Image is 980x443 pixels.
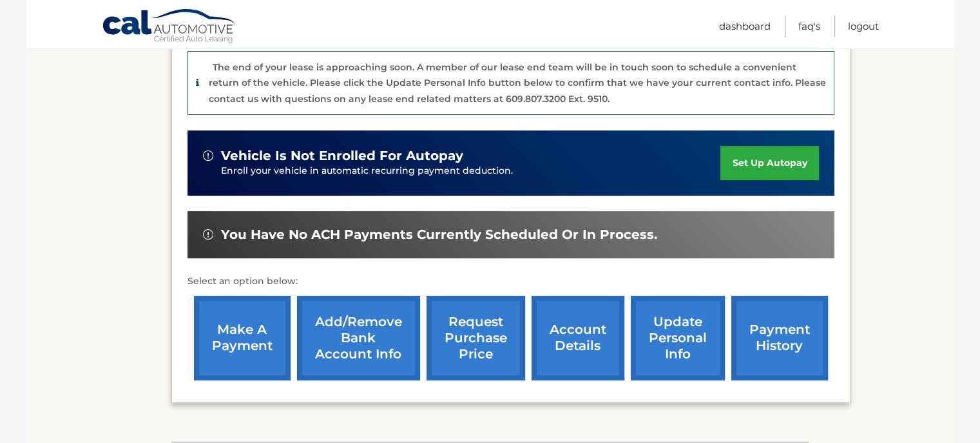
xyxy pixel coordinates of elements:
[720,146,818,180] a: set up autopay
[102,8,237,46] a: Cal Automotive
[297,296,420,380] a: Add/Remove bank account info
[427,296,525,380] a: request purchase price
[798,15,820,37] a: FAQ's
[194,296,291,380] a: make a payment
[719,15,771,37] a: Dashboard
[187,274,834,289] p: Select an option below:
[209,61,826,105] p: The end of your lease is approaching soon. A member of our lease end team will be in touch soon t...
[631,296,725,380] a: update personal info
[221,148,463,164] span: vehicle is not enrolled for autopay
[731,296,828,380] a: payment history
[203,150,213,161] img: alert-white.svg
[848,15,879,37] a: Logout
[203,229,213,240] img: alert-white.svg
[221,227,657,243] span: You have no ACH payments currently scheduled or in process.
[221,164,721,178] p: Enroll your vehicle in automatic recurring payment deduction.
[532,296,624,380] a: account details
